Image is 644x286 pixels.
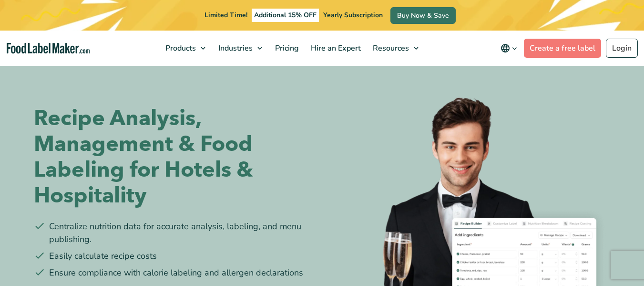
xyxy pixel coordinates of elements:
span: Additional 15% OFF [252,9,319,22]
span: Yearly Subscription [323,11,383,20]
span: Hire an Expert [308,43,362,53]
span: Industries [215,43,254,53]
li: Ensure compliance with calorie labeling and allergen declarations [34,266,315,279]
a: Login [606,39,638,58]
li: Centralize nutrition data for accurate analysis, labeling, and menu publishing. [34,220,315,246]
h1: Recipe Analysis, Management & Food Labeling for Hotels & Hospitality [34,106,315,209]
span: Resources [370,43,410,53]
li: Easily calculate recipe costs [34,250,315,263]
a: Buy Now & Save [390,7,456,24]
span: Products [163,43,197,53]
span: Pricing [272,43,300,53]
a: Industries [213,31,267,66]
a: Pricing [269,31,303,66]
a: Hire an Expert [305,31,365,66]
a: Products [160,31,210,66]
a: Resources [367,31,423,66]
a: Create a free label [524,39,601,58]
span: Limited Time! [204,11,247,20]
